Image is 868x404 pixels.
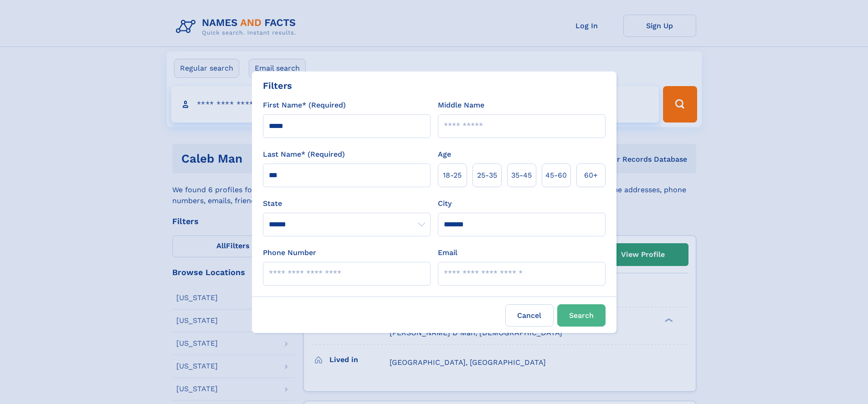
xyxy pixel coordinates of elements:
[505,304,554,327] label: Cancel
[584,170,598,181] span: 60+
[438,100,484,111] label: Middle Name
[263,79,292,92] div: Filters
[438,198,452,209] label: City
[477,170,497,181] span: 25‑35
[263,100,346,111] label: First Name* (Required)
[438,247,457,258] label: Email
[263,198,431,209] label: State
[511,170,532,181] span: 35‑45
[557,304,606,327] button: Search
[263,149,345,160] label: Last Name* (Required)
[263,247,316,258] label: Phone Number
[438,149,451,160] label: Age
[443,170,462,181] span: 18‑25
[545,170,567,181] span: 45‑60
